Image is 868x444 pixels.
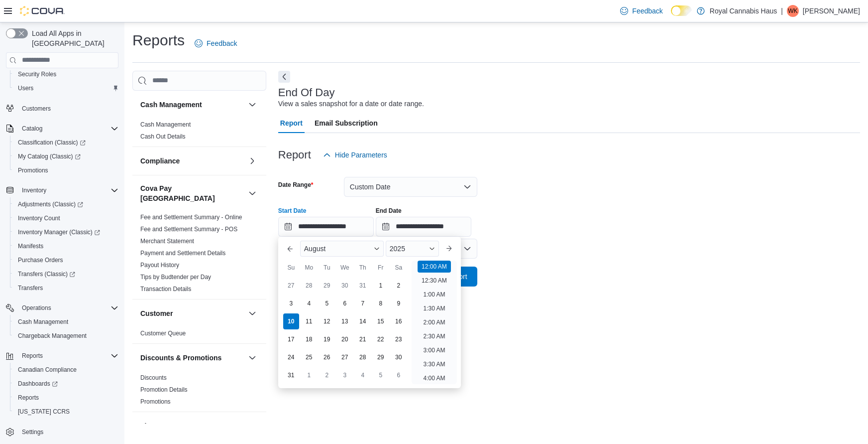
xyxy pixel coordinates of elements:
[787,5,799,17] div: Wade King
[355,278,371,294] div: day-31
[319,145,391,165] button: Hide Parameters
[283,278,299,294] div: day-27
[140,353,244,363] button: Discounts & Promotions
[2,425,122,439] button: Settings
[18,270,75,278] span: Transfers (Classic)
[412,261,457,384] ul: Time
[14,282,47,294] a: Transfers
[18,350,47,362] button: Reports
[18,302,118,314] span: Operations
[391,278,407,294] div: day-2
[418,275,451,287] li: 12:30 AM
[10,377,122,391] a: Dashboards
[278,217,374,237] input: Press the down key to enter a popover containing a calendar. Press the escape key to close the po...
[140,156,244,166] button: Compliance
[278,207,307,215] label: Start Date
[2,122,122,136] button: Catalog
[319,278,335,294] div: day-29
[14,268,118,280] span: Transfers (Classic)
[282,277,408,384] div: August, 2025
[140,273,211,281] span: Tips by Budtender per Day
[22,105,51,113] span: Customers
[22,304,51,312] span: Operations
[14,378,118,390] span: Dashboards
[10,405,122,419] button: [US_STATE] CCRS
[14,82,37,94] a: Users
[10,267,122,281] a: Transfers (Classic)
[14,240,118,252] span: Manifests
[301,296,317,311] div: day-4
[18,426,47,438] a: Settings
[18,242,43,250] span: Manifests
[2,183,122,197] button: Inventory
[300,241,384,257] div: Button. Open the month selector. August is currently selected.
[18,318,68,326] span: Cash Management
[14,392,118,404] span: Reports
[10,329,122,343] button: Chargeback Management
[246,352,258,364] button: Discounts & Promotions
[14,137,118,148] span: Classification (Classic)
[246,420,258,432] button: Finance
[319,296,335,311] div: day-5
[803,5,860,17] p: [PERSON_NAME]
[301,260,317,276] div: Mo
[632,6,662,16] span: Feedback
[315,113,378,133] span: Email Subscription
[140,274,211,281] a: Tips by Budtender per Day
[391,313,407,329] div: day-16
[671,16,671,16] span: Dark Mode
[391,260,407,276] div: Sa
[337,296,353,311] div: day-6
[18,350,118,362] span: Reports
[140,286,191,293] a: Transaction Details
[386,241,439,257] div: Button. Open the year selector. 2025 is currently selected.
[140,329,186,337] span: Customer Queue
[18,256,63,264] span: Purchase Orders
[301,331,317,347] div: day-18
[10,211,122,225] button: Inventory Count
[344,177,477,197] button: Custom Date
[419,316,449,328] li: 2:00 AM
[319,349,335,365] div: day-26
[14,198,87,210] a: Adjustments (Classic)
[14,226,118,238] span: Inventory Manager (Classic)
[14,316,118,328] span: Cash Management
[419,372,449,384] li: 4:00 AM
[373,367,389,383] div: day-5
[355,367,371,383] div: day-4
[373,331,389,347] div: day-22
[278,71,290,83] button: Next
[18,214,60,222] span: Inventory Count
[18,228,100,236] span: Inventory Manager (Classic)
[132,30,185,50] h1: Reports
[355,331,371,347] div: day-21
[140,100,244,110] button: Cash Management
[18,139,86,147] span: Classification (Classic)
[14,240,47,252] a: Manifests
[18,184,50,196] button: Inventory
[140,238,194,245] a: Merchant Statement
[10,81,122,95] button: Users
[14,392,43,404] a: Reports
[463,245,471,253] button: Open list of options
[10,163,122,177] button: Promotions
[140,374,167,381] a: Discounts
[355,349,371,365] div: day-28
[419,330,449,342] li: 2:30 AM
[140,261,179,269] span: Payout History
[10,149,122,163] a: My Catalog (Classic)
[391,331,407,347] div: day-23
[140,386,188,393] a: Promotion Details
[18,380,58,388] span: Dashboards
[14,406,118,418] span: Washington CCRS
[14,68,118,80] span: Security Roles
[319,260,335,276] div: Tu
[140,121,191,128] a: Cash Management
[10,363,122,377] button: Canadian Compliance
[18,184,118,196] span: Inventory
[140,308,173,318] h3: Customer
[14,378,62,390] a: Dashboards
[419,358,449,370] li: 3:30 AM
[10,391,122,405] button: Reports
[18,426,118,438] span: Settings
